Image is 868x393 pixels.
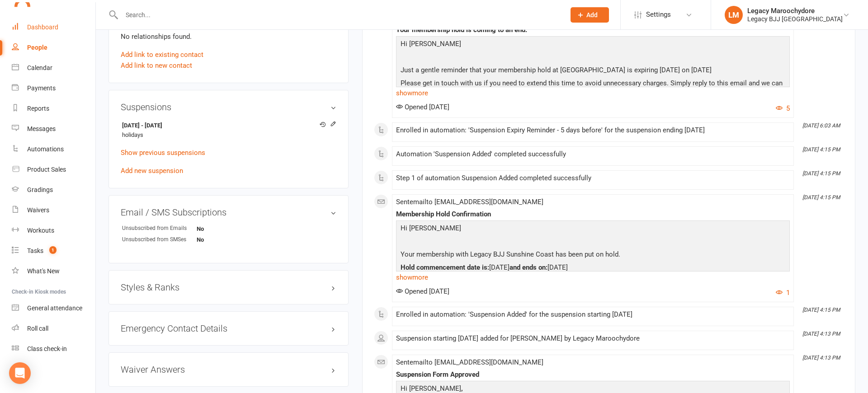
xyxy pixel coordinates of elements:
[396,103,449,111] span: Opened [DATE]
[509,263,547,271] span: and ends on:
[121,49,203,60] a: Add link to existing contact
[27,105,49,112] div: Reports
[12,37,95,58] a: People
[586,11,598,19] span: Add
[398,78,788,102] p: Please get in touch with us if you need to extend this time to avoid unnecessary charges. Simply ...
[121,31,336,42] p: No relationships found.
[121,167,183,175] a: Add new suspension
[802,331,840,337] i: [DATE] 4:13 PM
[396,211,790,218] div: Membership Hold Confirmation
[12,119,95,139] a: Messages
[396,150,790,158] div: Automation 'Suspension Added' completed successfully
[121,102,336,112] h3: Suspensions
[27,304,82,312] div: General attendance
[776,103,790,114] button: 5
[121,365,336,374] h3: Waiver Answers
[571,7,609,23] button: Add
[747,7,843,15] div: Legacy Maroochydore
[396,311,790,318] div: Enrolled in automation: 'Suspension Added' for the suspension starting [DATE]
[396,335,790,342] div: Suspension starting [DATE] added for [PERSON_NAME] by Legacy Maroochydore
[396,174,790,182] div: Step 1 of automation Suspension Added completed successfully
[396,358,543,366] span: Sent email to [EMAIL_ADDRESS][DOMAIN_NAME]
[49,246,57,254] span: 1
[396,126,790,134] div: Enrolled in automation: 'Suspension Expiry Reminder - 5 days before' for the suspension ending [D...
[27,23,58,31] div: Dashboard
[12,17,95,37] a: Dashboard
[396,87,790,99] a: show more
[396,26,790,34] div: Your membership hold is coming to an end.
[122,121,332,131] strong: [DATE] - [DATE]
[802,146,840,153] i: [DATE] 4:15 PM
[121,60,192,71] a: Add link to new contact
[396,198,543,206] span: Sent email to [EMAIL_ADDRESS][DOMAIN_NAME]
[121,323,336,333] h3: Emergency Contact Details
[12,159,95,180] a: Product Sales
[27,44,47,51] div: People
[12,58,95,78] a: Calendar
[27,345,67,352] div: Class check-in
[27,247,43,254] div: Tasks
[802,307,840,313] i: [DATE] 4:15 PM
[197,225,249,232] strong: No
[12,98,95,119] a: Reports
[122,235,197,244] div: Unsubscribed from SMSes
[747,15,843,23] div: Legacy BJJ [GEOGRAPHIC_DATA]
[802,194,840,201] i: [DATE] 4:15 PM
[398,249,788,262] p: Your membership with Legacy BJJ Sunshine Coast has been put on hold.
[12,298,95,318] a: General attendance kiosk mode
[12,139,95,159] a: Automations
[9,362,31,384] div: Open Intercom Messenger
[122,224,197,233] div: Unsubscribed from Emails
[398,223,788,236] p: Hi [PERSON_NAME]
[461,384,463,393] span: ,
[27,206,49,214] div: Waivers
[12,78,95,98] a: Payments
[121,149,205,157] a: Show previous suspensions
[27,145,64,153] div: Automations
[12,200,95,220] a: Waivers
[12,339,95,359] a: Class kiosk mode
[396,287,449,295] span: Opened [DATE]
[398,262,788,275] p: [DATE] [DATE]
[27,186,53,193] div: Gradings
[119,9,559,21] input: Search...
[396,371,790,379] div: Suspension Form Approved
[401,263,489,271] span: Hold commencement date is:
[646,5,671,25] span: Settings
[12,261,95,281] a: What's New
[27,325,48,332] div: Roll call
[12,241,95,261] a: Tasks 1
[121,207,336,217] h3: Email / SMS Subscriptions
[27,227,54,234] div: Workouts
[802,122,840,129] i: [DATE] 6:03 AM
[197,236,249,243] strong: No
[27,267,60,275] div: What's New
[27,166,66,173] div: Product Sales
[12,180,95,200] a: Gradings
[725,6,743,24] div: LM
[802,170,840,177] i: [DATE] 4:15 PM
[27,125,56,132] div: Messages
[398,65,788,78] p: Just a gentle reminder that your membership hold at [GEOGRAPHIC_DATA] is expiring [DATE] on [DATE]
[27,84,56,92] div: Payments
[12,318,95,339] a: Roll call
[776,287,790,298] button: 1
[121,282,336,292] h3: Styles & Ranks
[802,355,840,361] i: [DATE] 4:13 PM
[398,38,788,51] p: Hi [PERSON_NAME]
[121,119,336,141] li: holidays
[396,271,790,284] a: show more
[27,64,52,71] div: Calendar
[12,220,95,241] a: Workouts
